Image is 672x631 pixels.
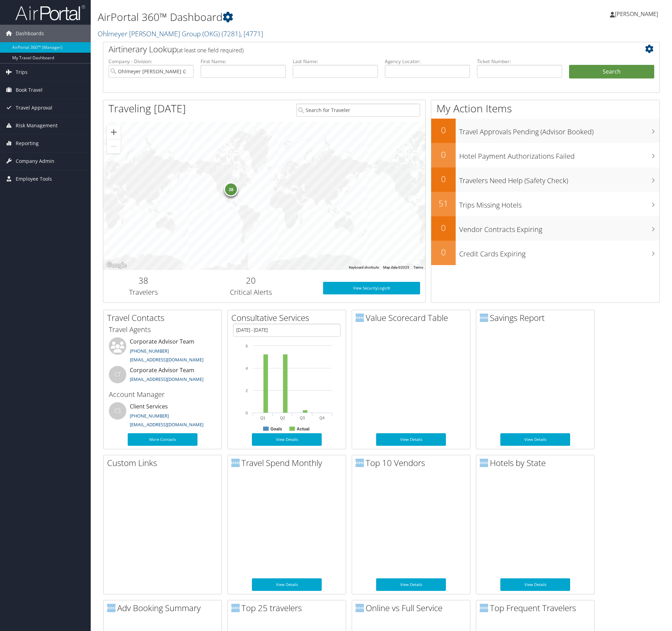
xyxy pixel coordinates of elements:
[189,287,313,297] h3: Critical Alerts
[300,416,305,420] text: Q3
[109,275,179,286] h2: 38
[98,29,263,38] a: Ohlmeyer [PERSON_NAME] Group (OKG)
[431,101,659,116] h1: My Action Items
[109,101,186,116] h1: Traveling [DATE]
[270,427,282,431] text: Goals
[130,356,203,363] a: [EMAIL_ADDRESS][DOMAIN_NAME]
[323,282,420,294] a: View SecurityLogic®
[376,578,446,591] a: View Details
[16,63,28,81] span: Trips
[459,197,659,210] h3: Trips Missing Hotels
[356,457,470,469] h2: Top 10 Vendors
[189,275,313,286] h2: 20
[477,58,562,65] label: Ticket Number:
[107,312,222,324] h2: Travel Contacts
[231,459,240,467] img: domo-logo.png
[246,389,248,393] tspan: 2
[130,421,203,428] a: [EMAIL_ADDRESS][DOMAIN_NAME]
[349,265,379,270] button: Keyboard shortcuts
[569,65,654,79] button: Search
[431,173,456,185] h2: 0
[252,433,322,446] a: View Details
[201,58,286,65] label: First Name:
[431,197,456,209] h2: 51
[260,416,266,420] text: Q1
[105,366,220,389] li: Corporate Advisor Team
[431,222,456,234] h2: 0
[431,241,659,265] a: 0Credit Cards Expiring
[610,3,665,24] a: [PERSON_NAME]
[431,216,659,241] a: 0Vendor Contracts Expiring
[109,390,216,399] h3: Account Manager
[319,416,324,420] text: Q4
[16,152,54,170] span: Company Admin
[231,604,240,612] img: domo-logo.png
[615,10,658,18] span: [PERSON_NAME]
[16,81,43,99] span: Book Travel
[231,602,346,614] h2: Top 25 travelers
[246,344,248,348] tspan: 6
[431,192,659,216] a: 51Trips Missing Hotels
[107,140,121,153] button: Zoom out
[385,58,470,65] label: Agency Locator:
[431,167,659,192] a: 0Travelers Need Help (Safety Check)
[413,265,423,269] a: Terms (opens in new tab)
[16,135,39,152] span: Reporting
[130,348,169,354] a: [PHONE_NUMBER]
[107,125,121,139] button: Zoom in
[105,261,128,270] a: Open this area in Google Maps (opens a new window)
[280,416,285,420] text: Q2
[107,602,222,614] h2: Adv Booking Summary
[177,46,244,54] span: (at least one field required)
[130,376,203,382] a: [EMAIL_ADDRESS][DOMAIN_NAME]
[107,604,115,612] img: domo-logo.png
[356,459,364,467] img: domo-logo.png
[246,411,248,415] tspan: 0
[224,182,238,196] div: 38
[16,99,52,117] span: Travel Approval
[109,58,194,65] label: Company - Division:
[240,29,263,38] span: , [ 4771 ]
[356,314,364,322] img: domo-logo.png
[15,5,85,21] img: airportal-logo.png
[16,117,58,134] span: Risk Management
[500,578,570,591] a: View Details
[293,58,378,65] label: Last Name:
[431,119,659,143] a: 0Travel Approvals Pending (Advisor Booked)
[480,312,594,324] h2: Savings Report
[500,433,570,446] a: View Details
[105,402,220,431] li: Client Services
[431,149,456,160] h2: 0
[109,366,126,383] div: CT
[231,312,346,324] h2: Consultative Services
[297,427,309,431] text: Actual
[431,124,456,136] h2: 0
[383,265,409,269] span: Map data ©2025
[296,104,420,117] input: Search for Traveler
[480,602,594,614] h2: Top Frequent Travelers
[480,457,594,469] h2: Hotels by State
[222,29,240,38] span: ( 7281 )
[107,457,222,469] h2: Custom Links
[109,287,179,297] h3: Travelers
[246,366,248,370] tspan: 4
[128,433,197,446] a: More Contacts
[105,261,128,270] img: Google
[480,314,488,322] img: domo-logo.png
[16,25,44,42] span: Dashboards
[109,325,216,335] h3: Travel Agents
[431,246,456,258] h2: 0
[459,221,659,234] h3: Vendor Contracts Expiring
[252,578,322,591] a: View Details
[356,604,364,612] img: domo-logo.png
[356,312,470,324] h2: Value Scorecard Table
[459,246,659,259] h3: Credit Cards Expiring
[105,337,220,366] li: Corporate Advisor Team
[130,413,169,419] a: [PHONE_NUMBER]
[231,457,346,469] h2: Travel Spend Monthly
[480,459,488,467] img: domo-logo.png
[109,402,126,420] div: CS
[109,43,608,55] h2: Airtinerary Lookup
[16,170,52,188] span: Employee Tools
[480,604,488,612] img: domo-logo.png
